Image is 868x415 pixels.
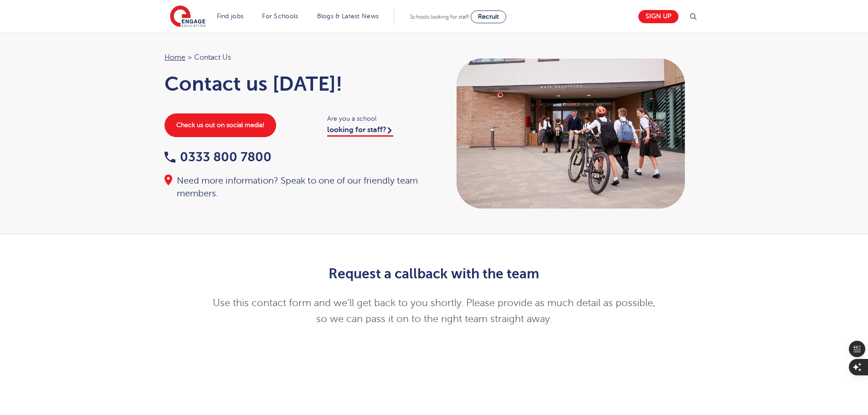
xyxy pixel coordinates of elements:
[410,14,469,20] span: Schools looking for staff
[164,72,425,95] h1: Contact us [DATE]!
[213,297,655,324] span: Use this contact form and we’ll get back to you shortly. Please provide as much detail as possibl...
[164,51,425,63] nav: breadcrumb
[262,13,298,20] a: For Schools
[164,150,272,164] a: 0333 800 7800
[170,5,205,28] img: Engage Education
[638,10,678,23] a: Sign up
[188,53,192,61] span: >
[478,13,499,20] span: Recruit
[164,174,425,200] div: Need more information? Speak to one of our friendly team members.
[317,13,379,20] a: Blogs & Latest News
[217,13,244,20] a: Find jobs
[327,126,393,137] a: looking for staff?
[211,266,657,282] h2: Request a callback with the team
[164,113,276,137] a: Check us out on social media!
[194,51,231,63] span: Contact Us
[327,113,425,124] span: Are you a school
[164,53,185,61] a: Home
[471,10,506,23] a: Recruit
